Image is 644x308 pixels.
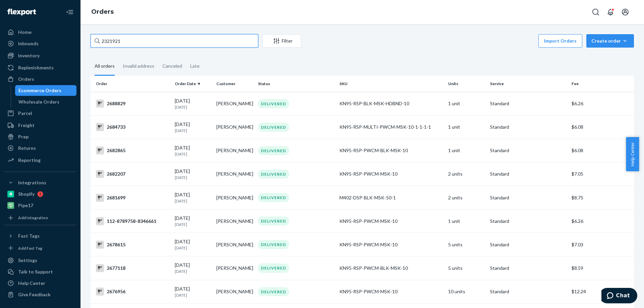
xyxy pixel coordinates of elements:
a: Wholesale Orders [15,97,77,107]
div: [DATE] [175,238,211,251]
button: Fast Tags [4,231,76,241]
td: [PERSON_NAME] [214,162,255,186]
button: Filter [262,34,301,48]
div: Canceled [162,57,182,75]
div: 2681699 [96,194,169,202]
td: [PERSON_NAME] [214,92,255,115]
div: 2682207 [96,170,169,178]
th: Units [445,76,487,92]
div: [DATE] [175,191,211,204]
div: DELIVERED [258,263,289,272]
div: DELIVERED [258,287,289,296]
div: Returns [18,145,36,151]
p: [DATE] [175,198,211,204]
div: [DATE] [175,98,211,110]
td: $7.03 [569,233,634,256]
p: [DATE] [175,245,211,251]
div: 2677118 [96,264,169,272]
button: Create order [586,34,634,48]
a: Orders [91,8,114,15]
td: $8.75 [569,186,634,209]
p: Standard [490,194,566,201]
div: DELIVERED [258,146,289,155]
td: [PERSON_NAME] [214,256,255,280]
p: [DATE] [175,268,211,274]
div: KN95-RSP-PWCM-MSK-10 [339,288,443,295]
div: Fast Tags [18,233,40,239]
ol: breadcrumbs [86,2,119,22]
td: 1 unit [445,115,487,139]
div: DELIVERED [258,240,289,249]
a: Help Center [4,278,76,289]
a: Settings [4,255,76,266]
a: Pipe17 [4,200,76,211]
a: Replenishments [4,62,76,73]
div: 2688829 [96,100,169,108]
div: 2676956 [96,288,169,296]
td: $7.05 [569,162,634,186]
button: Help Center [626,137,639,171]
p: [DATE] [175,222,211,227]
a: Freight [4,120,76,131]
a: Inbounds [4,38,76,49]
button: Import Orders [538,34,582,48]
button: Give Feedback [4,289,76,300]
a: Prep [4,131,76,142]
button: Open Search Box [589,5,602,19]
p: Standard [490,100,566,107]
td: $6.26 [569,92,634,115]
p: [DATE] [175,175,211,180]
div: 2678615 [96,241,169,249]
iframe: Opens a widget where you can chat to one of our agents [601,288,637,305]
th: Order Date [172,76,214,92]
input: Search orders [91,34,258,48]
div: Give Feedback [18,291,51,298]
div: 2682865 [96,146,169,155]
div: [DATE] [175,121,211,133]
td: 2 units [445,186,487,209]
th: Fee [569,76,634,92]
a: Returns [4,143,76,153]
div: [DATE] [175,262,211,274]
button: Talk to Support [4,266,76,277]
div: Shopify [18,191,35,197]
td: 5 units [445,256,487,280]
div: KN95-RSP-PWCM-MSK-10 [339,171,443,177]
a: Orders [4,74,76,84]
div: Settings [18,257,37,264]
div: [DATE] [175,215,211,227]
p: [DATE] [175,104,211,110]
td: [PERSON_NAME] [214,280,255,303]
th: Service [487,76,569,92]
td: $6.08 [569,139,634,162]
td: $6.08 [569,115,634,139]
div: Customer [216,81,253,86]
div: [DATE] [175,286,211,298]
div: DELIVERED [258,170,289,179]
th: Order [91,76,172,92]
td: 5 units [445,233,487,256]
p: Standard [490,288,566,295]
td: [PERSON_NAME] [214,209,255,233]
div: KN95-RSP-PWCM-BLK-MSK-10 [339,265,443,271]
div: [DATE] [175,168,211,180]
div: Integrations [18,179,46,186]
div: All orders [95,57,115,76]
td: $6.26 [569,209,634,233]
a: Ecommerce Orders [15,85,77,96]
div: Parcel [18,110,32,117]
td: [PERSON_NAME] [214,186,255,209]
div: DELIVERED [258,99,289,108]
button: Open notifications [604,5,617,19]
p: Standard [490,124,566,130]
td: [PERSON_NAME] [214,139,255,162]
div: KN95-RSP-PWCM-MSK-10 [339,218,443,225]
a: Shopify [4,189,76,199]
div: [DATE] [175,144,211,157]
p: [DATE] [175,128,211,133]
button: Open account menu [619,5,632,19]
div: Inventory [18,52,40,59]
button: Integrations [4,177,76,188]
div: 112-8789758-8346661 [96,217,169,225]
